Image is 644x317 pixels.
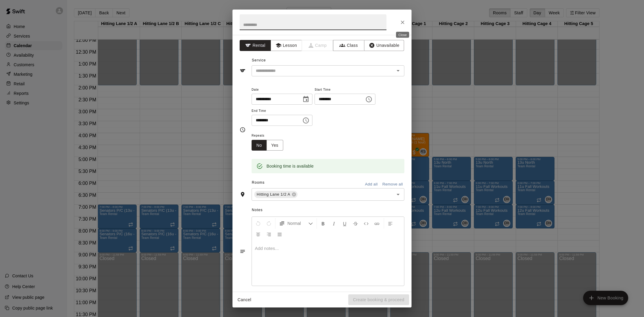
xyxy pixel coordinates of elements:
button: Unavailable [364,40,404,51]
span: Service [252,58,266,62]
div: Booking time is available [266,161,314,171]
span: Notes [252,205,404,215]
span: Date [252,86,312,94]
button: Choose time, selected time is 7:00 PM [300,115,312,126]
button: Close [397,17,408,28]
button: Redo [264,218,274,229]
button: No [252,140,267,151]
span: Normal [287,220,308,226]
button: Class [333,40,364,51]
span: End Time [252,107,312,115]
button: Choose date, selected date is Sep 17, 2025 [300,93,312,105]
button: Add all [362,180,381,189]
button: Center Align [253,229,263,239]
button: Right Align [264,229,274,239]
button: Formatting Options [277,218,315,229]
button: Open [394,67,402,75]
div: Close [396,32,409,38]
button: Choose time, selected time is 6:00 PM [363,93,375,105]
svg: Service [240,68,246,74]
button: Insert Link [372,218,382,229]
button: Format Italics [329,218,339,229]
button: Justify Align [275,229,285,239]
span: Camps can only be created in the Services page [302,40,333,51]
button: Yes [266,140,283,151]
button: Format Underline [340,218,350,229]
button: Open [394,190,402,199]
div: Hitting Lane 1/2 A [254,191,298,198]
span: Rooms [252,180,265,185]
span: Start Time [315,86,375,94]
button: Left Align [385,218,395,229]
button: Rental [240,40,271,51]
svg: Timing [240,127,246,133]
svg: Rooms [240,191,246,197]
button: Remove all [381,180,404,189]
button: Cancel [235,294,254,305]
button: Insert Code [361,218,371,229]
button: Format Bold [318,218,328,229]
span: Hitting Lane 1/2 A [254,191,293,197]
svg: Notes [240,248,246,254]
div: outlined button group [252,140,283,151]
button: Lesson [271,40,302,51]
span: Repeats [252,132,288,140]
button: Format Strikethrough [350,218,360,229]
button: Undo [253,218,263,229]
